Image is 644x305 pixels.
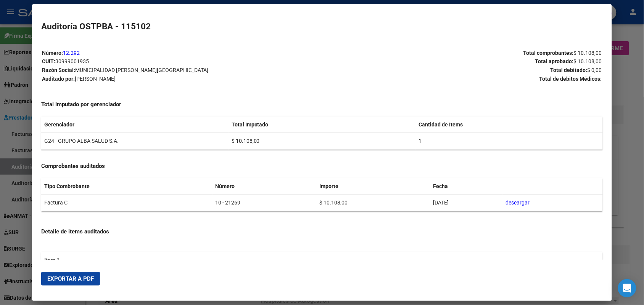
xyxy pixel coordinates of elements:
th: Número [213,178,316,195]
a: 12.292 [63,50,80,56]
td: [DATE] [430,195,502,211]
span: [PERSON_NAME] [75,76,116,82]
span: 30999001935 [55,58,89,64]
p: CUIT: [42,57,322,66]
span: MUNICIPALIDAD [PERSON_NAME][GEOGRAPHIC_DATA] [75,67,208,73]
span: $ 0,00 [588,67,602,73]
td: $ 10.108,00 [316,195,430,211]
h4: Comprobantes auditados [41,162,602,171]
button: Exportar a PDF [41,272,100,286]
td: $ 10.108,00 [229,133,415,150]
p: Razón Social: [42,66,322,75]
th: Cantidad de Items [415,117,602,133]
td: 1 [415,133,602,150]
h2: Auditoría OSTPBA - 115102 [41,20,602,33]
p: Total comprobantes: [322,49,602,57]
p: Número: [42,49,322,57]
span: $ 10.108,00 [574,58,602,64]
h4: Detalle de items auditados [41,227,602,236]
strong: Item 1 [44,257,60,263]
div: Open Intercom Messenger [618,279,636,297]
p: Total de debitos Médicos: [322,75,602,83]
td: G24 - GRUPO ALBA SALUD S.A. [41,133,228,150]
p: Total aprobado: [322,57,602,66]
td: Factura C [41,195,212,211]
th: Total Imputado [229,117,415,133]
p: Auditado por: [42,75,322,83]
th: Tipo Combrobante [41,178,212,195]
span: Exportar a PDF [47,275,94,282]
p: Total debitado: [322,66,602,75]
th: Gerenciador [41,117,228,133]
th: Fecha [430,178,502,195]
a: descargar [506,200,530,206]
h4: Total imputado por gerenciador [41,100,602,109]
span: $ 10.108,00 [574,50,602,56]
td: 10 - 21269 [213,195,316,211]
th: Importe [316,178,430,195]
